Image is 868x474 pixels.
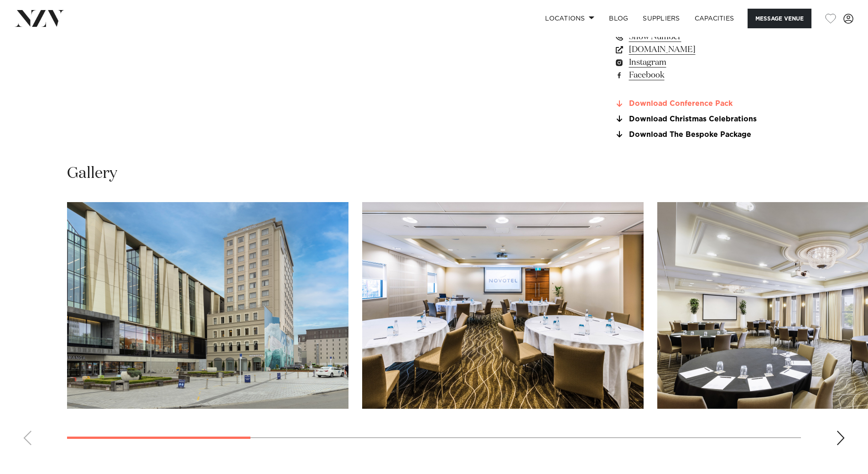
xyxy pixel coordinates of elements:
[67,202,348,409] swiper-slide: 1 / 10
[614,69,763,82] a: Facebook
[614,56,763,69] a: Instagram
[748,9,811,28] button: Message Venue
[67,163,117,184] h2: Gallery
[602,9,635,28] a: BLOG
[362,202,644,409] swiper-slide: 2 / 10
[15,10,64,26] img: nzv-logo.png
[538,9,602,28] a: Locations
[614,43,763,56] a: [DOMAIN_NAME]
[614,115,763,123] a: Download Christmas Celebrations
[635,9,687,28] a: SUPPLIERS
[614,130,763,139] a: Download The Bespoke Package
[614,100,763,108] a: Download Conference Pack
[687,9,742,28] a: Capacities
